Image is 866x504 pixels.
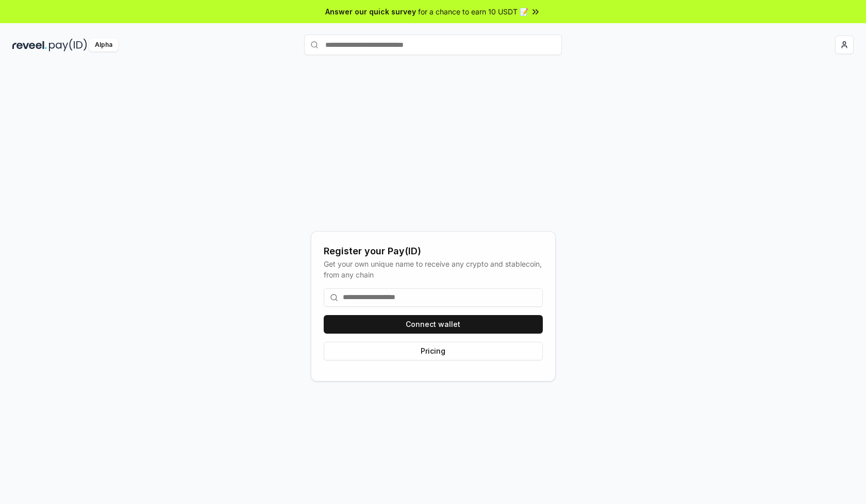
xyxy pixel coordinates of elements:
[325,6,416,17] span: Answer our quick survey
[12,39,47,51] img: reveel_dark
[324,258,543,280] div: Get your own unique name to receive any crypto and stablecoin, from any chain
[49,39,87,51] img: pay_id
[324,244,543,258] div: Register your Pay(ID)
[324,315,543,334] button: Connect wallet
[89,39,118,51] div: Alpha
[324,342,543,360] button: Pricing
[418,6,528,17] span: for a chance to earn 10 USDT 📝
